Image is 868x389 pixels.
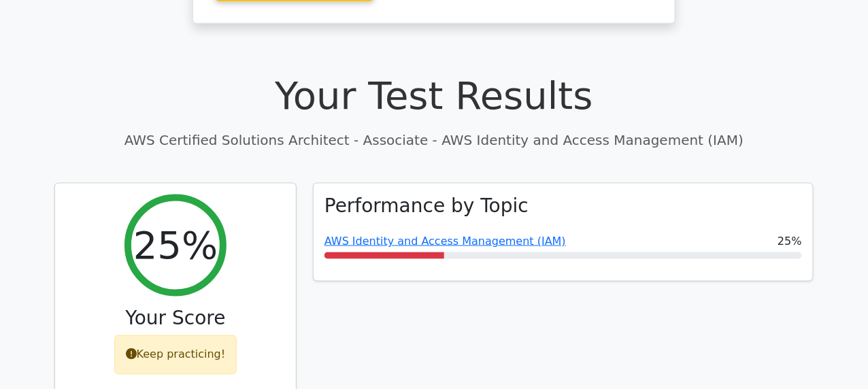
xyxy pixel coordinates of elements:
h3: Your Score [66,307,285,331]
span: 25% [778,233,802,250]
h3: Performance by Topic [324,194,529,218]
p: AWS Certified Solutions Architect - Associate - AWS Identity and Access Management (IAM) [54,130,814,150]
div: Keep practicing! [114,335,237,375]
a: AWS Identity and Access Management (IAM) [324,235,566,248]
h2: 25% [133,222,218,268]
h1: Your Test Results [54,73,814,118]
